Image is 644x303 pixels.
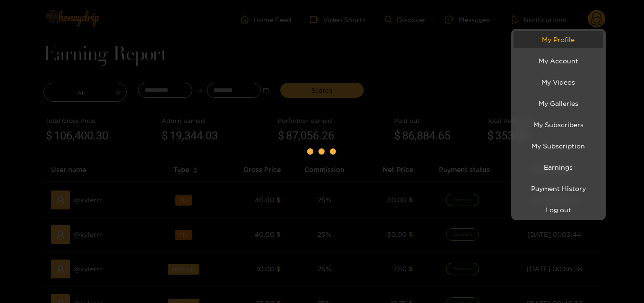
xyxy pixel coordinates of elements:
a: Earnings [514,159,603,175]
a: My Galleries [514,95,603,112]
a: My Account [514,52,603,69]
a: My Subscription [514,138,603,154]
a: My Videos [514,74,603,90]
a: My Profile [514,31,603,48]
button: Log out [514,201,603,218]
a: My Subscribers [514,116,603,133]
a: Payment History [514,180,603,197]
